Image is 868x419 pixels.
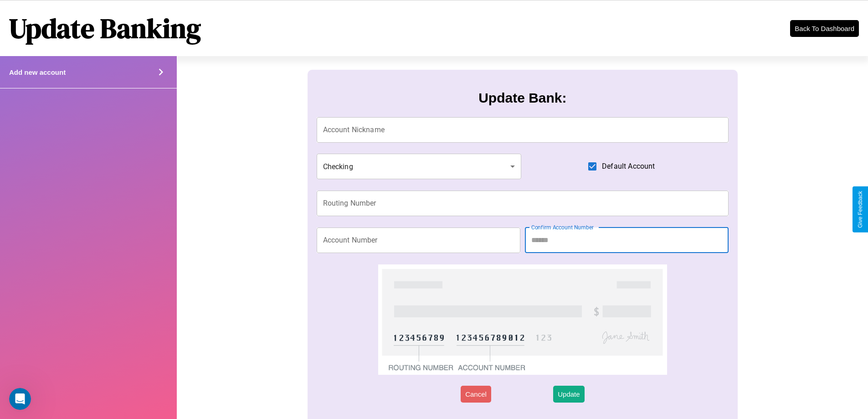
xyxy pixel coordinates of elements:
[553,386,584,403] button: Update
[317,154,522,179] div: Checking
[478,90,566,106] h3: Update Bank:
[378,264,667,375] img: check
[9,10,201,47] h1: Update Banking
[461,386,491,403] button: Cancel
[9,68,66,76] h4: Add new account
[857,191,863,228] div: Give Feedback
[9,388,31,410] iframe: Intercom live chat
[531,223,594,231] label: Confirm Account Number
[602,161,655,172] span: Default Account
[790,20,859,37] button: Back To Dashboard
